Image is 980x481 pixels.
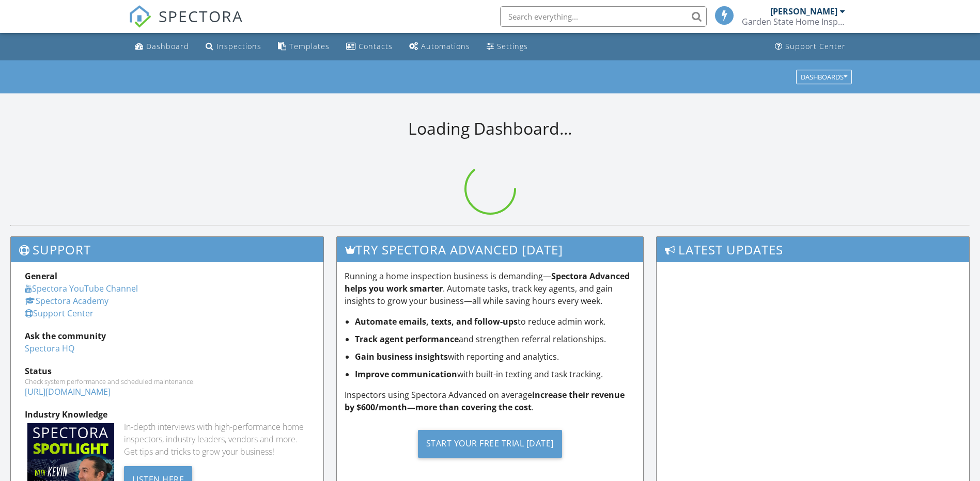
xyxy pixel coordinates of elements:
[345,389,635,413] p: Inspectors using Spectora Advanced on average .
[131,37,193,56] a: Dashboard
[25,283,138,294] a: Spectora YouTube Channel
[342,37,397,56] a: Contacts
[796,70,852,84] button: Dashboards
[25,408,309,421] div: Industry Knowledge
[25,343,74,354] a: Spectora HQ
[355,315,635,328] li: to reduce admin work.
[337,237,643,262] h3: Try spectora advanced [DATE]
[355,333,635,345] li: and strengthen referral relationships.
[25,377,309,386] div: Check system performance and scheduled maintenance.
[497,41,528,51] div: Settings
[345,270,630,294] strong: Spectora Advanced helps you work smarter
[421,41,470,51] div: Automations
[25,330,309,342] div: Ask the community
[345,270,635,307] p: Running a home inspection business is demanding— . Automate tasks, track key agents, and gain ins...
[418,430,562,458] div: Start Your Free Trial [DATE]
[159,5,243,27] span: SPECTORA
[25,295,108,307] a: Spectora Academy
[146,41,189,51] div: Dashboard
[359,41,393,51] div: Contacts
[801,73,847,81] div: Dashboards
[201,37,266,56] a: Inspections
[405,37,474,56] a: Automations (Basic)
[355,316,518,327] strong: Automate emails, texts, and follow-ups
[500,6,707,27] input: Search everything...
[129,5,151,28] img: The Best Home Inspection Software - Spectora
[355,351,448,362] strong: Gain business insights
[25,386,111,397] a: [URL][DOMAIN_NAME]
[25,365,309,377] div: Status
[771,37,850,56] a: Support Center
[274,37,334,56] a: Templates
[770,6,837,17] div: [PERSON_NAME]
[11,237,323,262] h3: Support
[345,389,625,413] strong: increase their revenue by $600/month—more than covering the cost
[289,41,330,51] div: Templates
[345,422,635,466] a: Start Your Free Trial [DATE]
[785,41,846,51] div: Support Center
[657,237,969,262] h3: Latest Updates
[216,41,261,51] div: Inspections
[25,270,57,282] strong: General
[355,350,635,363] li: with reporting and analytics.
[355,368,635,380] li: with built-in texting and task tracking.
[742,17,845,27] div: Garden State Home Inspectors, LLC
[129,14,243,36] a: SPECTORA
[483,37,532,56] a: Settings
[124,421,309,458] div: In-depth interviews with high-performance home inspectors, industry leaders, vendors and more. Ge...
[355,333,459,345] strong: Track agent performance
[25,308,94,319] a: Support Center
[355,368,457,380] strong: Improve communication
